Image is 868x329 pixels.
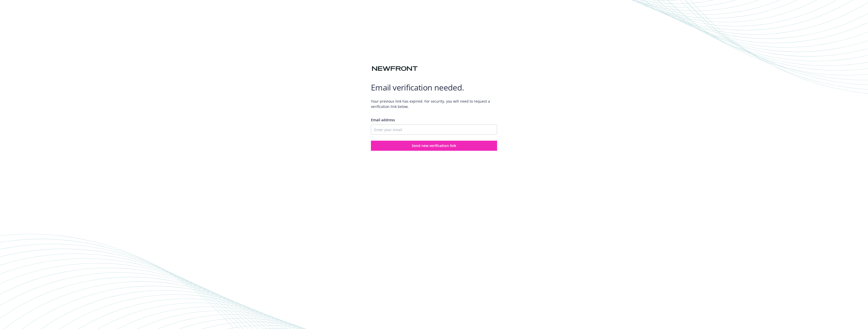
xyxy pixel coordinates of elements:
[371,95,497,113] span: Your previous link has expired. For security, you will need to request a verification link below.
[371,141,497,151] button: Send new verification link
[371,117,395,122] span: Email address
[371,64,419,73] img: Newfront logo
[371,82,497,93] h1: Email verification needed.
[371,125,497,135] input: Enter your email
[412,143,456,148] span: Send new verification link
